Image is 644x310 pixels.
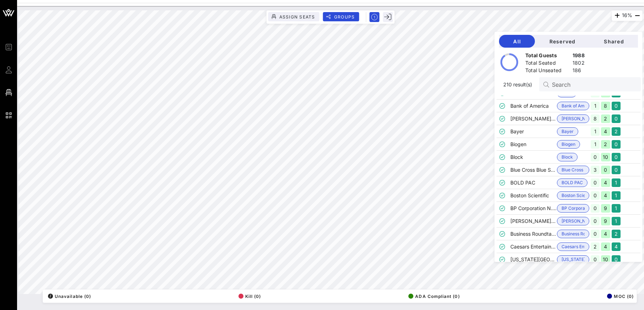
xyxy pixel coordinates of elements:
[601,127,610,136] div: 4
[236,291,261,301] button: Kill (0)
[607,294,634,299] span: MOC (0)
[601,255,610,264] div: 10
[525,59,570,68] div: Total Seated
[595,38,632,44] span: Shared
[279,14,315,20] span: Assign Seats
[601,204,610,213] div: 9
[48,294,91,299] span: Unavailable (0)
[612,191,621,200] div: 1
[573,52,585,61] div: 1988
[612,242,621,251] div: 4
[535,35,590,48] button: Reserved
[591,114,600,123] div: 8
[510,240,557,253] td: Caesars Entertainment
[562,217,585,225] span: [PERSON_NAME] [PERSON_NAME] …
[510,100,557,112] td: Bank of America
[510,253,557,266] td: [US_STATE][GEOGRAPHIC_DATA]
[323,12,359,21] button: Groups
[268,12,320,21] button: Assign Seats
[601,140,610,149] div: 2
[612,255,621,264] div: 0
[612,102,621,110] div: 0
[573,59,585,68] div: 1802
[612,178,621,187] div: 1
[601,242,610,251] div: 4
[591,204,600,213] div: 0
[591,255,600,264] div: 0
[612,153,621,161] div: 0
[612,127,621,136] div: 2
[510,215,557,228] td: [PERSON_NAME] [PERSON_NAME] [PERSON_NAME] [PERSON_NAME], LLP
[612,204,621,213] div: 1
[562,102,585,110] span: Bank of America
[612,140,621,149] div: 0
[510,125,557,138] td: Bayer
[591,217,600,225] div: 0
[591,166,600,174] div: 3
[562,153,573,161] span: Block
[612,217,621,225] div: 1
[48,294,53,299] div: /
[510,176,557,189] td: BOLD PAC
[591,153,600,161] div: 0
[500,81,535,88] span: 210 result(s)
[591,178,600,187] div: 0
[612,230,621,238] div: 2
[562,140,575,148] span: Biogen
[562,179,583,187] span: BOLD PAC
[541,38,584,44] span: Reserved
[510,228,557,240] td: Business Roundtable (BRT)
[562,128,574,135] span: Bayer
[601,114,610,123] div: 2
[510,189,557,202] td: Boston Scientific
[510,138,557,151] td: Biogen
[510,151,557,164] td: Block
[408,294,460,299] span: ADA Compliant (0)
[334,14,355,20] span: Groups
[590,35,638,48] button: Shared
[573,67,585,76] div: 186
[525,67,570,76] div: Total Unseated
[591,230,600,238] div: 0
[601,191,610,200] div: 4
[510,202,557,215] td: BP Corporation N.A., Inc.
[591,102,600,110] div: 1
[601,178,610,187] div: 4
[562,192,585,199] span: Boston Scientific
[601,230,610,238] div: 4
[591,191,600,200] div: 0
[562,256,585,263] span: [US_STATE] State …
[562,166,585,174] span: Blue Cross Blue S…
[601,217,610,225] div: 9
[601,166,610,174] div: 0
[562,115,585,123] span: [PERSON_NAME] for Cong…
[591,242,600,251] div: 2
[525,52,570,61] div: Total Guests
[612,166,621,174] div: 0
[499,35,535,48] button: All
[406,291,460,301] button: ADA Compliant (0)
[46,291,91,301] button: /Unavailable (0)
[591,127,600,136] div: 1
[601,153,610,161] div: 10
[510,112,557,125] td: [PERSON_NAME] for Congress
[612,114,621,123] div: 0
[562,230,585,238] span: Business Roundtab…
[510,164,557,176] td: Blue Cross Blue Shield Association
[601,102,610,110] div: 8
[605,291,634,301] button: MOC (0)
[562,243,585,251] span: Caesars Entertain…
[612,10,643,21] div: 16%
[505,38,529,44] span: All
[562,204,585,212] span: BP Corporation N.…
[591,140,600,149] div: 1
[238,294,261,299] span: Kill (0)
